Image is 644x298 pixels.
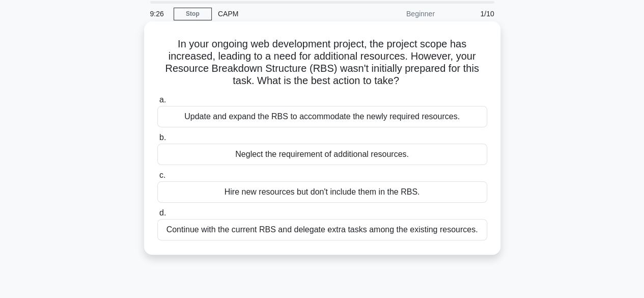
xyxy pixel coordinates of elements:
div: Hire new resources but don't include them in the RBS. [157,181,487,203]
a: Stop [174,8,212,20]
div: 1/10 [441,4,500,24]
div: Continue with the current RBS and delegate extra tasks among the existing resources. [157,219,487,240]
div: 9:26 [144,4,174,24]
span: a. [159,95,166,104]
h5: In your ongoing web development project, the project scope has increased, leading to a need for a... [156,38,488,88]
div: Beginner [352,4,441,24]
span: d. [159,208,166,217]
div: CAPM [212,4,352,24]
div: Update and expand the RBS to accommodate the newly required resources. [157,106,487,127]
span: c. [159,171,165,179]
div: Neglect the requirement of additional resources. [157,144,487,165]
span: b. [159,133,166,142]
